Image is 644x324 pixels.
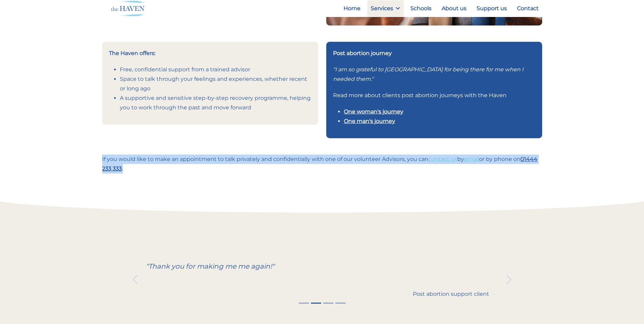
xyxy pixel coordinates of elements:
[146,289,498,299] div: Post abortion support client
[473,0,510,17] a: Support us
[333,50,392,56] strong: Post abortion journey
[120,93,311,112] li: A supportive and sensitive step-by-step recovery programme, helping you to work through the past ...
[120,74,311,93] li: Space to talk through your feelings and experiences, whether recent or long ago
[333,91,535,100] p: Read more about clients post abortion journeys with the Haven
[120,65,311,74] li: Free, confidential support from a trained advisor
[344,118,395,124] a: One man's journey
[299,299,309,307] button: 1
[428,156,457,162] a: contact us
[102,155,542,174] p: If you would like to make an appointment to talk privately and confidentially with one of our vol...
[333,65,535,84] p: "I am so grateful to [GEOGRAPHIC_DATA] for being there for me when I needed them."
[514,0,542,17] a: Contact
[109,50,155,56] strong: The Haven offers:
[367,0,404,17] a: Services
[335,299,346,307] button: 4
[146,260,498,272] p: "Thank you for making me me again!"
[464,156,479,162] a: email
[344,108,403,115] a: One woman's journey
[311,299,321,307] button: 2
[407,0,435,17] a: Schools
[102,156,537,172] a: 01444 233 333
[438,0,470,17] a: About us
[340,0,364,17] a: Home
[323,299,333,307] button: 3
